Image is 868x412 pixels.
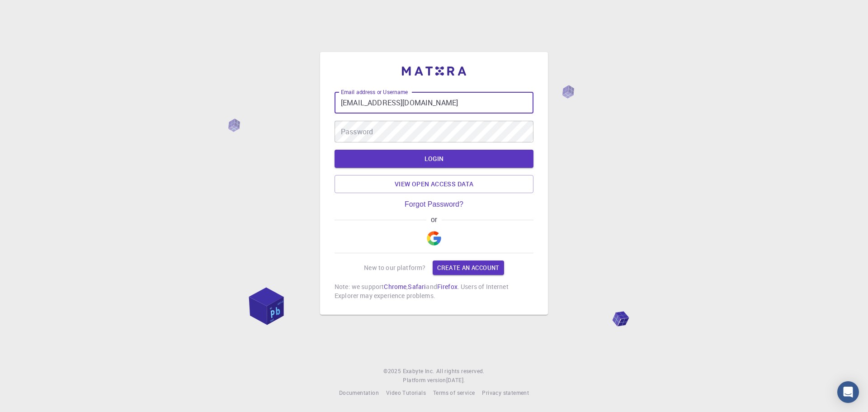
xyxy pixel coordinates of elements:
[335,282,533,300] p: Note: we support , and . Users of Internet Explorer may experience problems.
[446,376,465,385] a: [DATE].
[403,376,446,385] span: Platform version
[403,367,434,376] a: Exabyte Inc.
[482,389,529,396] span: Privacy statement
[339,389,379,396] span: Documentation
[384,282,406,291] a: Chrome
[482,388,529,398] a: Privacy statement
[341,88,408,96] label: Email address or Username
[433,388,475,398] a: Terms of service
[386,388,426,398] a: Video Tutorials
[436,367,485,376] span: All rights reserved.
[405,200,463,208] a: Forgot Password?
[446,376,465,384] span: [DATE] .
[386,389,426,396] span: Video Tutorials
[403,367,434,374] span: Exabyte Inc.
[335,150,533,168] button: LOGIN
[383,367,402,376] span: © 2025
[437,282,458,291] a: Firefox
[433,260,504,275] a: Create an account
[408,282,426,291] a: Safari
[335,175,533,193] a: View open access data
[433,389,475,396] span: Terms of service
[339,388,379,398] a: Documentation
[426,216,441,224] span: or
[427,231,441,246] img: Google
[837,381,859,403] div: Open Intercom Messenger
[364,263,425,272] p: New to our platform?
